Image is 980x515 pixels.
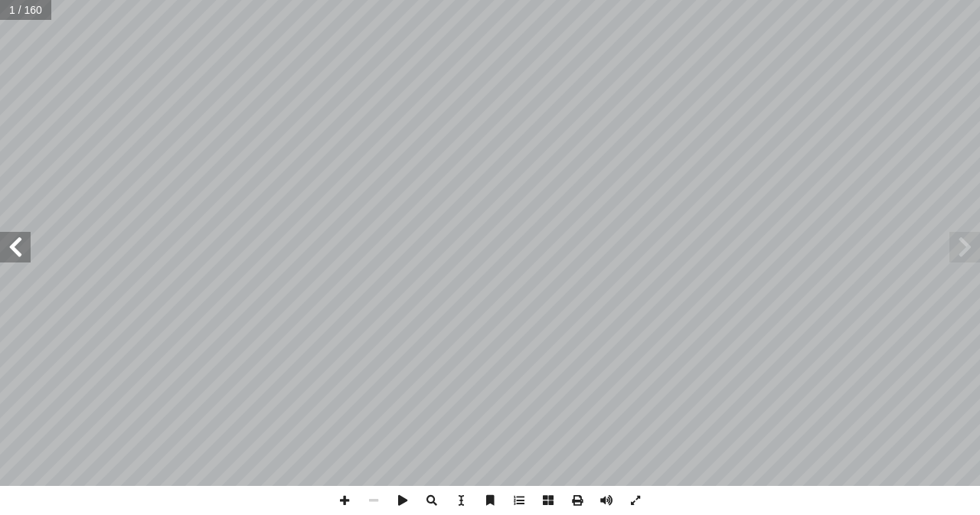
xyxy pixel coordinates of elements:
[621,486,650,515] span: تبديل ملء الشاشة
[359,486,388,515] span: التصغير
[563,486,592,515] span: مطبعة
[592,486,621,515] span: صوت
[534,486,563,515] span: الصفحات
[446,486,475,515] span: حدد الأداة
[475,486,505,515] span: إشارة مرجعية
[388,486,417,515] span: التشغيل التلقائي
[417,486,446,515] span: يبحث
[330,486,359,515] span: تكبير
[505,486,534,515] span: جدول المحتويات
